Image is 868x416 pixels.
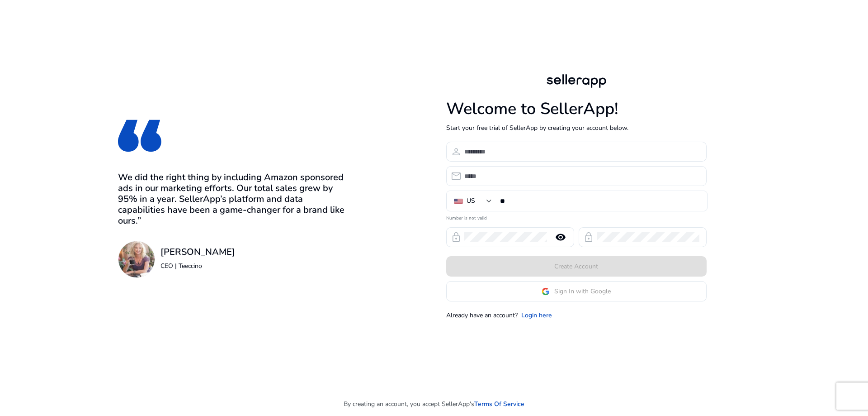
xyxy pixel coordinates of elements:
[160,261,235,271] p: CEO | Teeccino
[451,232,462,243] span: lock
[521,311,552,320] a: Login here
[474,399,524,409] a: Terms Of Service
[451,171,462,182] span: email
[446,99,707,119] h1: Welcome to SellerApp!
[446,311,518,320] p: Already have an account?
[446,123,707,133] p: Start your free trial of SellerApp by creating your account below.
[446,212,707,222] mat-error: Number is not valid
[118,172,349,226] h3: We did the right thing by including Amazon sponsored ads in our marketing efforts. Our total sale...
[160,247,235,258] h3: [PERSON_NAME]
[467,196,475,206] div: US
[583,232,594,243] span: lock
[550,232,571,243] mat-icon: remove_red_eye
[451,146,462,157] span: person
